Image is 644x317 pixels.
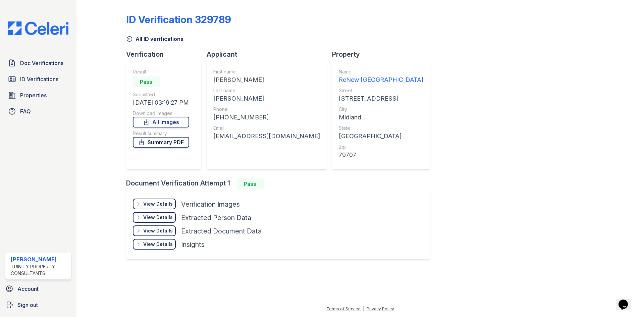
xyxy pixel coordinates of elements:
span: FAQ [20,107,31,115]
a: Sign out [3,298,74,312]
div: Phone [213,106,320,113]
span: Sign out [17,301,38,309]
div: [EMAIL_ADDRESS][DOMAIN_NAME] [213,131,320,141]
div: [PERSON_NAME] [213,94,320,103]
a: Account [3,282,74,296]
div: Property [332,50,435,59]
a: All ID verifications [126,35,183,43]
div: ReNew [GEOGRAPHIC_DATA] [339,75,423,85]
a: FAQ [5,105,71,118]
a: Properties [5,89,71,102]
a: Summary PDF [133,137,189,148]
div: City [339,106,423,113]
div: [PERSON_NAME] [11,255,68,263]
div: [DATE] 03:19:27 PM [133,98,189,107]
div: Pass [237,178,264,189]
div: Verification [126,50,207,59]
div: View Details [143,241,173,248]
div: Extracted Person Data [181,213,251,222]
div: | [363,306,364,311]
a: Terms of Service [326,306,361,311]
div: 79707 [339,150,423,160]
div: Street [339,87,423,94]
iframe: chat widget [616,290,637,310]
a: All Images [133,117,189,127]
div: ID Verification 329789 [126,13,231,25]
a: Doc Verifications [5,56,71,70]
div: [STREET_ADDRESS] [339,94,423,103]
div: Midland [339,113,423,122]
div: Result summary [133,130,189,137]
div: Extracted Document Data [181,226,262,236]
div: Name [339,68,423,75]
div: State [339,125,423,131]
div: [PERSON_NAME] [213,75,320,85]
div: Last name [213,87,320,94]
div: Result [133,68,189,75]
a: Privacy Policy [367,306,394,311]
div: Email [213,125,320,131]
a: ID Verifications [5,72,71,86]
span: Properties [20,91,47,99]
div: Submitted [133,91,189,98]
div: Pass [133,76,160,87]
div: Insights [181,240,205,249]
div: View Details [143,227,173,234]
div: [GEOGRAPHIC_DATA] [339,131,423,141]
div: Zip [339,144,423,150]
div: Download Images [133,110,189,117]
div: Document Verification Attempt 1 [126,178,435,189]
div: Trinity Property Consultants [11,263,68,277]
div: Verification Images [181,200,240,209]
div: View Details [143,201,173,207]
span: ID Verifications [20,75,58,83]
img: CE_Logo_Blue-a8612792a0a2168367f1c8372b55b34899dd931a85d93a1a3d3e32e68fde9ad4.png [3,21,74,35]
span: Account [17,285,39,293]
span: Doc Verifications [20,59,63,67]
div: [PHONE_NUMBER] [213,113,320,122]
div: First name [213,68,320,75]
a: Name ReNew [GEOGRAPHIC_DATA] [339,68,423,85]
div: Applicant [207,50,332,59]
div: View Details [143,214,173,221]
